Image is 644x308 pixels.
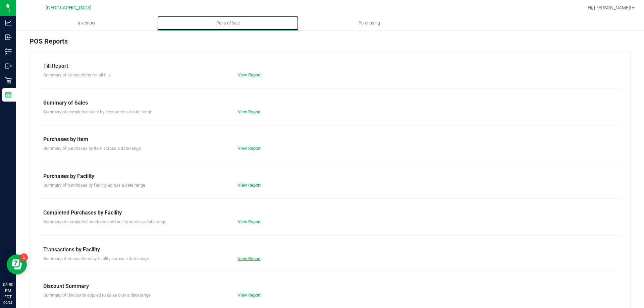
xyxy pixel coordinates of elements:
span: Purchasing [350,20,389,26]
div: Summary of Sales [43,99,617,107]
inline-svg: Retail [5,77,12,84]
a: View Report [238,109,261,114]
a: View Report [238,183,261,188]
div: Discount Summary [43,282,617,290]
a: View Report [238,72,261,77]
span: Inventory [69,20,104,26]
span: Summary of transactions by facility across a date range [43,256,149,261]
span: Summary of purchases by item across a date range [43,146,141,151]
div: POS Reports [30,36,631,52]
p: 09/23 [3,300,13,305]
a: View Report [238,256,261,261]
div: Purchases by Item [43,135,617,143]
a: View Report [238,146,261,151]
div: Till Report [43,62,617,70]
a: View Report [238,293,261,298]
a: Point of Sale [157,16,299,30]
span: Summary of completed purchases by facility across a date range [43,219,166,224]
span: Summary of purchases by facility across a date range [43,183,145,188]
inline-svg: Reports [5,91,12,98]
span: [GEOGRAPHIC_DATA] [46,5,92,11]
div: Purchases by Facility [43,172,617,180]
div: Transactions by Facility [43,246,617,254]
a: Purchasing [299,16,440,30]
iframe: Resource center [7,254,27,274]
div: Completed Purchases by Facility [43,209,617,217]
a: View Report [238,219,261,224]
span: Summary of transactions for all tills [43,72,111,77]
p: 08:50 PM EDT [3,282,13,300]
iframe: Resource center unread badge [20,253,28,261]
a: Inventory [16,16,157,30]
span: Summary of completed sales by item across a date range [43,109,152,114]
inline-svg: Inventory [5,48,12,55]
inline-svg: Outbound [5,63,12,69]
span: Summary of discounts applied to sales over a date range [43,293,151,298]
inline-svg: Analytics [5,19,12,26]
inline-svg: Inbound [5,34,12,41]
span: Point of Sale [207,20,249,26]
span: Hi, [PERSON_NAME]! [588,5,631,10]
